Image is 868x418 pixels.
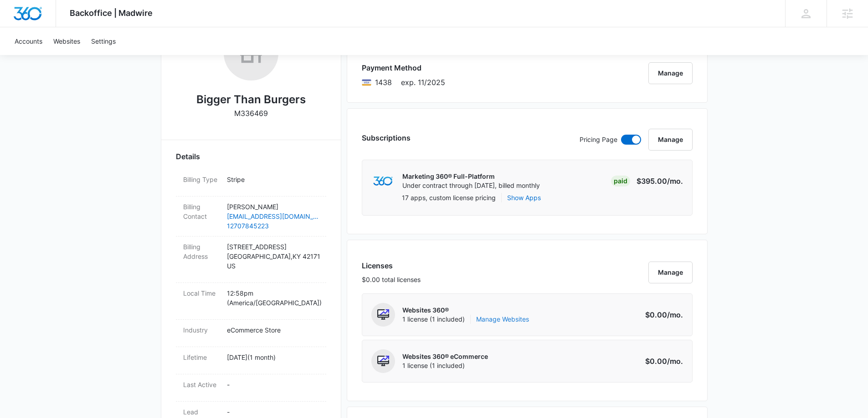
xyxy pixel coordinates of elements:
p: [DATE] ( 1 month ) [227,353,319,362]
p: [PERSON_NAME] [227,202,319,212]
a: Websites [48,27,86,55]
p: - [227,380,319,389]
div: Paid [611,176,630,186]
a: Accounts [9,27,48,55]
p: eCommerce Store [227,325,319,335]
p: M336469 [234,108,268,119]
p: Stripe [227,175,319,184]
button: Manage [648,262,693,283]
dt: Billing Address [183,242,220,261]
span: /mo. [667,176,683,186]
div: Billing Address[STREET_ADDRESS][GEOGRAPHIC_DATA],KY 42171US [176,237,326,283]
img: marketing360Logo [373,176,393,186]
p: 12:58pm ( America/[GEOGRAPHIC_DATA] ) [227,288,319,307]
div: Local Time12:58pm (America/[GEOGRAPHIC_DATA]) [176,283,326,320]
span: Visa ending with [375,77,392,88]
p: 17 apps, custom license pricing [402,193,496,202]
dt: Billing Contact [183,202,220,221]
dt: Local Time [183,288,220,298]
button: Show Apps [507,193,541,202]
h3: Payment Method [362,62,445,73]
dt: Lifetime [183,353,220,362]
span: exp. 11/2025 [401,77,445,88]
span: /mo. [667,310,683,319]
a: 12707845223 [227,221,319,231]
dt: Last Active [183,380,220,389]
span: /mo. [667,357,683,366]
p: $0.00 total licenses [362,275,421,284]
p: Pricing Page [580,135,617,145]
div: IndustryeCommerce Store [176,320,326,347]
span: 1 license (1 included) [402,361,488,370]
p: [STREET_ADDRESS] [GEOGRAPHIC_DATA] , KY 42171 US [227,242,319,271]
p: - [227,407,319,417]
p: Websites 360® [402,306,529,315]
h3: Subscriptions [362,132,411,143]
a: Settings [86,27,121,55]
p: Under contract through [DATE], billed monthly [402,181,540,190]
dt: Industry [183,325,220,335]
a: [EMAIL_ADDRESS][DOMAIN_NAME] [227,212,319,221]
h2: Bigger Than Burgers [196,91,306,108]
div: Billing Contact[PERSON_NAME][EMAIL_ADDRESS][DOMAIN_NAME]12707845223 [176,196,326,237]
p: $395.00 [637,176,683,186]
span: Backoffice | Madwire [70,8,153,18]
div: Billing TypeStripe [176,169,326,196]
p: Marketing 360® Full-Platform [402,172,540,181]
h3: Licenses [362,260,421,271]
div: Last Active- [176,374,326,402]
p: Websites 360® eCommerce [402,352,488,361]
p: $0.00 [640,356,683,367]
button: Manage [648,62,693,84]
a: Manage Websites [476,315,529,324]
button: Manage [648,129,693,151]
span: 1 license (1 included) [402,315,529,324]
span: Details [176,151,200,162]
dt: Billing Type [183,175,220,184]
div: Lifetime[DATE](1 month) [176,347,326,374]
p: $0.00 [640,309,683,320]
